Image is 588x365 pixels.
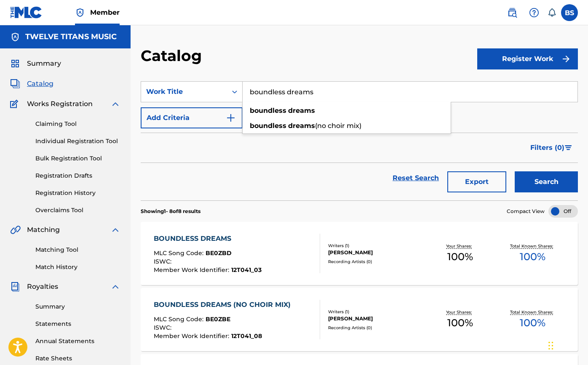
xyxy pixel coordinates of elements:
button: Search [515,171,578,192]
button: Add Criteria [141,107,243,128]
strong: dreams [288,122,315,130]
button: Export [447,171,506,192]
div: Recording Artists ( 0 ) [328,258,424,265]
div: Drag [548,333,553,358]
strong: dreams [288,107,315,115]
p: Your Shares: [446,243,474,249]
a: Match History [35,263,120,272]
span: Royalties [27,282,58,292]
img: 9d2ae6d4665cec9f34b9.svg [226,113,236,123]
span: Matching [27,225,60,235]
div: User Menu [561,4,578,21]
a: Registration Drafts [35,171,120,180]
img: Accounts [10,32,20,42]
span: 12T041_03 [231,266,262,274]
span: ISWC : [154,324,174,331]
div: Writers ( 1 ) [328,242,424,249]
div: BOUNDLESS DREAMS (NO CHOIR MIX) [154,300,295,310]
a: Rate Sheets [35,354,120,363]
p: Total Known Shares: [510,243,555,249]
iframe: Chat Widget [546,325,588,365]
span: 100 % [520,315,545,330]
span: 100 % [447,315,473,330]
div: Help [526,4,543,21]
a: Statements [35,320,120,328]
p: Showing 1 - 8 of 8 results [141,208,200,215]
span: Works Registration [27,99,93,109]
p: Your Shares: [446,309,474,315]
img: MLC Logo [10,6,43,19]
a: Individual Registration Tool [35,137,120,146]
img: help [529,8,539,18]
form: Search Form [141,81,578,200]
span: ISWC : [154,258,174,265]
img: Top Rightsholder [75,8,85,18]
span: BE0ZBE [206,315,230,323]
span: Catalog [27,79,53,89]
span: Member [90,8,120,17]
div: [PERSON_NAME] [328,315,424,322]
button: Register Work [477,48,578,69]
img: expand [110,99,120,109]
div: Work Title [146,87,222,97]
a: Overclaims Tool [35,206,120,215]
a: Reset Search [388,169,443,187]
img: Works Registration [10,99,21,109]
a: Matching Tool [35,245,120,254]
img: filter [565,145,572,150]
div: [PERSON_NAME] [328,249,424,256]
div: Recording Artists ( 0 ) [328,325,424,331]
span: MLC Song Code : [154,315,206,323]
img: Catalog [10,79,20,89]
a: SummarySummary [10,59,61,69]
span: Member Work Identifier : [154,266,231,274]
span: MLC Song Code : [154,249,206,257]
img: f7272a7cc735f4ea7f67.svg [561,54,571,64]
img: expand [110,225,120,235]
span: 100 % [447,249,473,264]
button: Filters (0) [525,137,578,158]
div: Writers ( 1 ) [328,309,424,315]
img: search [507,8,517,18]
a: Registration History [35,189,120,197]
span: Member Work Identifier : [154,332,231,340]
img: expand [110,282,120,292]
span: BE0ZBD [206,249,232,257]
h5: TWELVE TITANS MUSIC [25,32,117,42]
a: Claiming Tool [35,120,120,128]
strong: boundless [250,122,286,130]
span: (no choir mix) [315,122,361,130]
a: Annual Statements [35,337,120,346]
img: Royalties [10,282,20,292]
span: Filters ( 0 ) [530,143,564,153]
span: Summary [27,59,61,69]
a: Summary [35,302,120,311]
a: BOUNDLESS DREAMSMLC Song Code:BE0ZBDISWC:Member Work Identifier:12T041_03Writers (1)[PERSON_NAME]... [141,222,578,285]
strong: boundless [250,107,286,115]
span: Compact View [507,208,545,215]
h2: Catalog [141,46,206,65]
a: BOUNDLESS DREAMS (NO CHOIR MIX)MLC Song Code:BE0ZBEISWC:Member Work Identifier:12T041_08Writers (... [141,288,578,351]
p: Total Known Shares: [510,309,555,315]
div: BOUNDLESS DREAMS [154,234,262,244]
a: Bulk Registration Tool [35,154,120,163]
a: Public Search [504,4,521,21]
img: Summary [10,59,20,69]
img: Matching [10,225,21,235]
div: Notifications [548,8,556,17]
span: 100 % [520,249,545,264]
a: CatalogCatalog [10,79,53,89]
span: 12T041_08 [231,332,262,340]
